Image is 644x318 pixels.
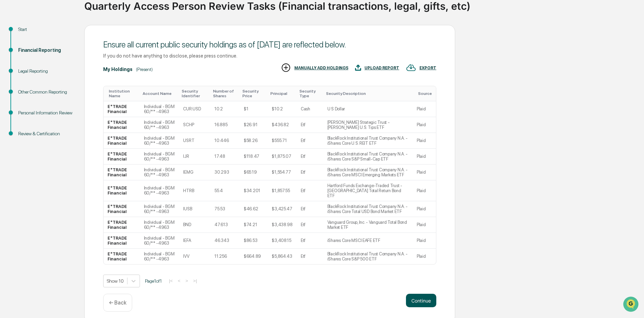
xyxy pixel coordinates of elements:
[406,294,436,307] button: Continue
[413,180,436,201] td: Plaid
[109,89,137,98] div: Toggle SortBy
[413,149,436,165] td: Plaid
[297,133,323,149] td: Etf
[297,180,323,201] td: Etf
[413,101,436,117] td: Plaid
[419,66,436,70] div: EXPORT
[210,101,240,117] td: 10.2
[210,165,240,180] td: 30.293
[4,82,46,94] a: 🖐️Preclearance
[13,98,42,104] span: Data Lookup
[140,117,179,133] td: Individual - BGM 60/** -4963
[7,14,123,25] p: How can we help?
[240,149,268,165] td: $118.47
[268,133,297,149] td: $555.71
[104,233,140,249] td: E*TRADE Financial
[7,85,12,91] div: 🖐️
[297,149,323,165] td: Etf
[240,249,268,264] td: $664.89
[140,180,179,201] td: Individual - BGM 60/** -4963
[297,233,323,249] td: Etf
[67,114,82,119] span: Pylon
[143,91,177,96] div: Toggle SortBy
[182,89,208,98] div: Toggle SortBy
[140,101,179,117] td: Individual - BGM 60/** -4963
[270,91,294,96] div: Toggle SortBy
[413,201,436,217] td: Plaid
[176,278,182,284] button: <
[48,114,82,119] a: Powered byPylon
[191,278,199,284] button: >|
[210,201,240,217] td: 75.53
[179,133,210,149] td: USRT
[242,89,265,98] div: Toggle SortBy
[23,58,85,64] div: We're available if you need us!
[413,117,436,133] td: Plaid
[104,249,140,264] td: E*TRADE Financial
[109,299,126,306] p: ← Back
[297,217,323,233] td: Etf
[104,133,140,149] td: E*TRADE Financial
[240,133,268,149] td: $58.26
[179,217,210,233] td: BND
[294,66,348,70] div: MANUALLY ADD HOLDINGS
[413,233,436,249] td: Plaid
[18,130,74,137] div: Review & Certification
[18,26,74,33] div: Start
[297,201,323,217] td: Etf
[418,91,433,96] div: Toggle SortBy
[210,149,240,165] td: 17.48
[323,249,413,264] td: BlackRock Institutional Trust Company N.A. - iShares Core S&P 500 ETF
[268,101,297,117] td: $10.2
[179,117,210,133] td: SCHP
[240,201,268,217] td: $46.62
[7,51,19,64] img: 1746055101610-c473b297-6a78-478c-a979-82029cc54cd1
[13,85,43,92] span: Preclearance
[240,165,268,180] td: $65.19
[104,165,140,180] td: E*TRADE Financial
[210,117,240,133] td: 16.885
[179,233,210,249] td: IEFA
[167,278,175,284] button: |<
[18,68,74,75] div: Legal Reporting
[323,165,413,180] td: BlackRock Institutional Trust Company N.A. - iShares Core MSCI Emerging Markets ETF
[179,249,210,264] td: IVV
[18,109,74,116] div: Personal Information Review
[240,233,268,249] td: $86.53
[297,165,323,180] td: Etf
[179,201,210,217] td: IUSB
[210,180,240,201] td: 55.4
[622,296,641,314] iframe: Open customer support
[240,117,268,133] td: $26.91
[240,180,268,201] td: $34.201
[104,117,140,133] td: E*TRADE Financial
[323,133,413,149] td: BlackRock Institutional Trust Company N.A. - iShares Core U.S. REIT ETF
[268,117,297,133] td: $436.82
[281,63,291,73] img: MANUALLY ADD HOLDINGS
[104,149,140,165] td: E*TRADE Financial
[179,101,210,117] td: CUR:USD
[140,233,179,249] td: Individual - BGM 60/** -4963
[46,82,86,94] a: 🗄️Attestations
[268,217,297,233] td: $3,438.98
[268,165,297,180] td: $1,554.77
[268,180,297,201] td: $1,857.55
[268,149,297,165] td: $1,875.07
[56,85,84,92] span: Attestations
[268,201,297,217] td: $3,425.47
[18,89,74,96] div: Other Common Reporting
[413,249,436,264] td: Plaid
[323,217,413,233] td: Vanguard Group, Inc. - Vanguard Total Bond Market ETF
[179,165,210,180] td: IEMG
[323,201,413,217] td: BlackRock Institutional Trust Company N.A. - iShares Core Total USD Bond Market ETF
[104,101,140,117] td: E*TRADE Financial
[210,249,240,264] td: 11.256
[18,47,74,54] div: Financial Reporting
[23,51,111,58] div: Start new chat
[323,117,413,133] td: [PERSON_NAME] Strategic Trust - [PERSON_NAME] U.S. Tips ETF
[413,133,436,149] td: Plaid
[297,101,323,117] td: Cash
[323,233,413,249] td: iShares Core MSCI EAFE ETF
[406,63,416,73] img: EXPORT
